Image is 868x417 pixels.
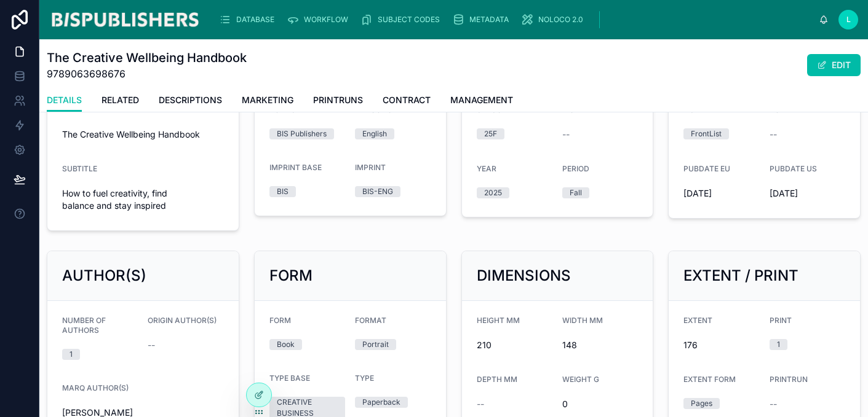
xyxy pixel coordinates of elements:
[477,266,571,286] h2: DIMENSIONS
[269,316,291,325] span: FORM
[148,339,155,351] span: --
[269,163,322,172] span: IMPRINT BASE
[450,89,513,114] a: MANAGEMENT
[383,94,431,106] span: CONTRACT
[357,9,448,31] a: SUBJECT CODES
[62,164,97,173] span: SUBTITLE
[277,128,327,139] div: BIS Publishers
[242,89,293,114] a: MARKETING
[477,164,496,173] span: YEAR
[562,128,570,141] span: --
[846,15,851,25] span: L
[683,164,730,173] span: PUBDATE EU
[362,339,389,350] div: Portrait
[362,186,393,197] div: BIS-ENG
[215,9,283,31] a: DATABASE
[362,128,387,139] div: English
[570,187,582,198] div: Fall
[770,187,845,200] span: [DATE]
[47,49,247,66] h1: The Creative Wellbeing Handbook
[683,339,759,351] span: 176
[562,339,638,351] span: 148
[477,375,517,384] span: DEPTH MM
[477,316,520,325] span: HEIGHT MM
[770,398,777,410] span: --
[807,54,861,76] button: EDIT
[269,266,313,286] h2: FORM
[691,398,712,409] div: Pages
[777,339,780,350] div: 1
[47,66,247,81] span: 9789063698676
[538,15,583,25] span: NOLOCO 2.0
[378,15,440,25] span: SUBJECT CODES
[691,128,722,139] div: FrontList
[770,316,792,325] span: PRINT
[148,316,217,325] span: ORIGIN AUTHOR(S)
[102,94,139,106] span: RELATED
[484,187,502,198] div: 2025
[355,316,386,325] span: FORMAT
[47,94,82,106] span: DETAILS
[683,375,736,384] span: EXTENT FORM
[269,373,310,383] span: TYPE BASE
[562,164,589,173] span: PERIOD
[47,89,82,112] a: DETAILS
[484,128,497,139] div: 25F
[283,9,357,31] a: WORKFLOW
[562,316,603,325] span: WIDTH MM
[304,15,348,25] span: WORKFLOW
[313,89,363,114] a: PRINTRUNS
[236,15,274,25] span: DATABASE
[62,383,129,392] span: MARQ AUTHOR(S)
[242,94,293,106] span: MARKETING
[277,339,295,350] div: Book
[159,94,222,106] span: DESCRIPTIONS
[683,187,759,200] span: [DATE]
[469,15,509,25] span: METADATA
[562,398,638,410] span: 0
[770,128,777,141] span: --
[770,164,817,173] span: PUBDATE US
[355,373,374,383] span: TYPE
[477,339,552,351] span: 210
[62,266,146,286] h2: AUTHOR(S)
[683,316,712,325] span: EXTENT
[62,187,224,212] span: How to fuel creativity, find balance and stay inspired
[277,186,289,197] div: BIS
[355,163,386,172] span: IMPRINT
[159,89,222,114] a: DESCRIPTIONS
[102,89,139,114] a: RELATED
[770,375,808,384] span: PRINTRUN
[362,397,400,408] div: Paperback
[477,398,484,410] span: --
[562,375,599,384] span: WEIGHT G
[313,94,363,106] span: PRINTRUNS
[383,89,431,114] a: CONTRACT
[448,9,517,31] a: METADATA
[517,9,592,31] a: NOLOCO 2.0
[450,94,513,106] span: MANAGEMENT
[49,10,201,29] img: App logo
[62,316,106,335] span: NUMBER OF AUTHORS
[683,266,798,286] h2: EXTENT / PRINT
[210,6,819,33] div: scrollable content
[62,128,224,141] span: The Creative Wellbeing Handbook
[70,349,73,360] div: 1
